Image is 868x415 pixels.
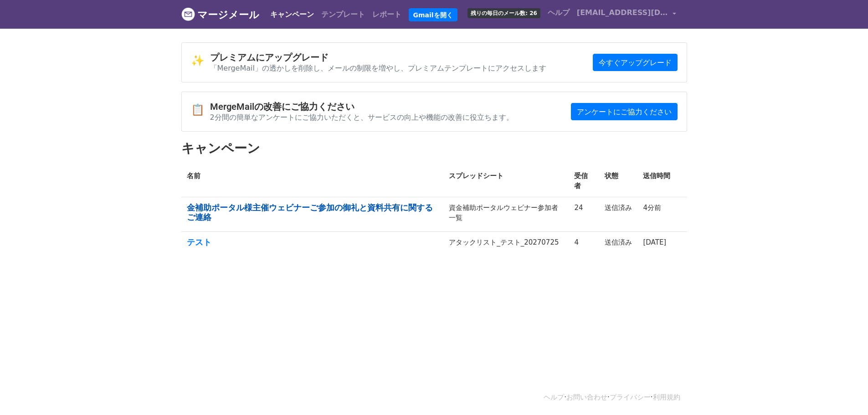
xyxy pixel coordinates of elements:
[651,393,653,401] font: ·
[187,203,438,222] a: 金補助ポータル様主催ウェビナーご参加の御礼と資料共有に関するご連絡
[605,204,632,212] font: 送信済み
[573,4,680,25] a: [EMAIL_ADDRESS][DOMAIN_NAME]
[191,103,205,116] font: 📋
[607,393,610,401] font: ·
[571,103,678,121] a: アンケートにご協力ください
[181,141,260,156] font: キャンペーン
[321,10,365,19] font: テンプレート
[372,10,401,19] font: レポート
[574,172,588,190] font: 受信者
[187,203,433,222] font: 金補助ポータル様主催ウェビナーご参加の御礼と資料共有に関するご連絡
[464,4,544,22] a: 残りの毎日のメール数: 26
[210,52,329,63] font: プレミアムにアップグレード
[566,393,607,401] a: お問い合わせ
[593,54,678,72] a: 今すぐアップグレード
[544,393,564,401] a: ヘルプ
[210,113,514,122] font: 2分間の簡単なアンケートにご協力いただくと、サービスの向上や機能の改善に役立ちます。
[369,5,405,24] a: レポート
[605,172,618,180] font: 状態
[643,172,670,180] font: 送信時間
[187,237,211,247] font: テスト
[267,5,318,24] a: キャンペーン
[181,5,259,24] a: マージメール
[610,393,651,401] a: プライバシー
[577,107,672,116] font: アンケートにご協力ください
[210,101,354,112] font: MergeMailの改善にご協力ください
[605,238,632,246] font: 送信済み
[210,64,546,72] font: 「MergeMail」の透かしを削除し、メールの制限を増やし、プレミアムテンプレートにアクセスします
[187,172,200,180] font: 名前
[181,7,195,21] img: MergeMailロゴ
[449,172,503,180] font: スプレッドシート
[187,237,438,247] a: テスト
[643,204,661,212] a: 4分前
[191,54,205,67] font: ✨
[197,9,259,20] font: マージメール
[548,8,570,17] font: ヘルプ
[449,238,559,246] font: アタックリスト_テスト_20270725
[471,10,537,16] font: 残りの毎日のメール数: 26
[564,393,566,401] font: ·
[822,371,868,415] iframe: チャットウィジェット
[574,238,579,246] font: 4
[449,204,558,222] font: 資金補助ポータルウェビナー参加者一覧
[413,11,453,18] font: Gmailを開く
[643,238,666,246] a: [DATE]
[270,10,314,19] font: キャンペーン
[544,4,573,22] a: ヘルプ
[577,8,719,17] font: [EMAIL_ADDRESS][DOMAIN_NAME]
[318,5,369,24] a: テンプレート
[574,204,583,212] font: 24
[409,8,457,22] a: Gmailを開く
[599,58,672,67] font: 今すぐアップグレード
[653,393,680,401] a: 利用規約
